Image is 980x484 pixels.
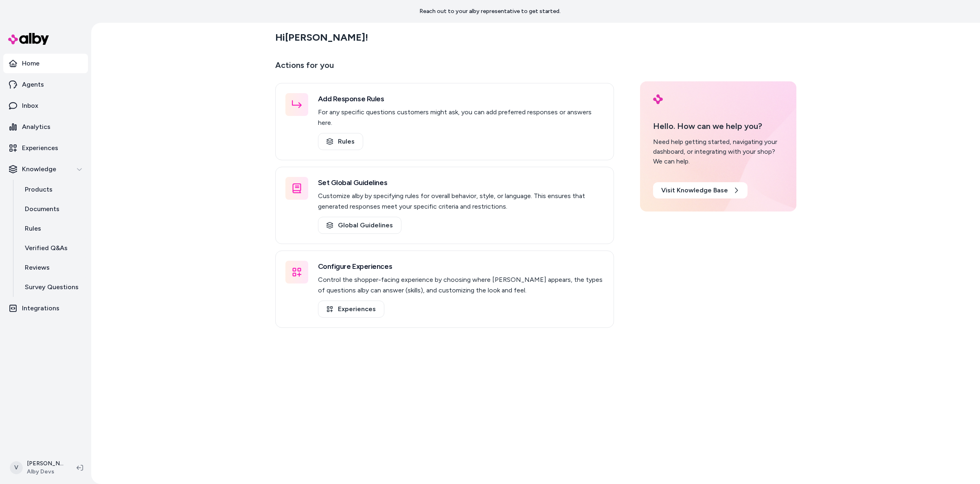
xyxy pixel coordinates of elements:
[318,177,604,188] h3: Set Global Guidelines
[5,455,70,481] button: V[PERSON_NAME]Alby Devs
[8,33,49,45] img: alby Logo
[22,122,50,132] p: Analytics
[318,275,604,296] p: Control the shopper-facing experience by choosing where [PERSON_NAME] appears, the types of quest...
[27,468,64,476] span: Alby Devs
[3,299,88,318] a: Integrations
[653,182,748,198] a: Visit Knowledge Base
[10,461,23,474] span: V
[22,303,59,313] p: Integrations
[3,159,88,179] button: Knowledge
[25,263,50,273] p: Reviews
[17,258,88,277] a: Reviews
[22,164,56,174] p: Knowledge
[3,75,88,94] a: Agents
[22,143,58,153] p: Experiences
[3,54,88,73] a: Home
[25,224,41,233] p: Rules
[3,138,88,158] a: Experiences
[22,101,38,111] p: Inbox
[318,261,604,272] h3: Configure Experiences
[318,217,401,234] a: Global Guidelines
[3,96,88,116] a: Inbox
[275,59,614,78] p: Actions for you
[318,93,604,105] h3: Add Response Rules
[25,243,68,253] p: Verified Q&As
[22,80,44,89] p: Agents
[25,185,53,194] p: Products
[22,59,39,68] p: Home
[27,460,64,468] p: [PERSON_NAME]
[17,180,88,199] a: Products
[318,301,384,318] a: Experiences
[3,117,88,137] a: Analytics
[17,199,88,219] a: Documents
[653,94,663,104] img: alby Logo
[318,107,604,128] p: For any specific questions customers might ask, you can add preferred responses or answers here.
[653,120,783,132] p: Hello. How can we help you?
[17,277,88,297] a: Survey Questions
[318,133,363,150] a: Rules
[25,282,79,292] p: Survey Questions
[419,7,561,15] p: Reach out to your alby representative to get started.
[275,31,368,44] h2: Hi [PERSON_NAME] !
[25,204,59,214] p: Documents
[17,238,88,258] a: Verified Q&As
[653,137,783,166] div: Need help getting started, navigating your dashboard, or integrating with your shop? We can help.
[318,191,604,212] p: Customize alby by specifying rules for overall behavior, style, or language. This ensures that ge...
[17,219,88,238] a: Rules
